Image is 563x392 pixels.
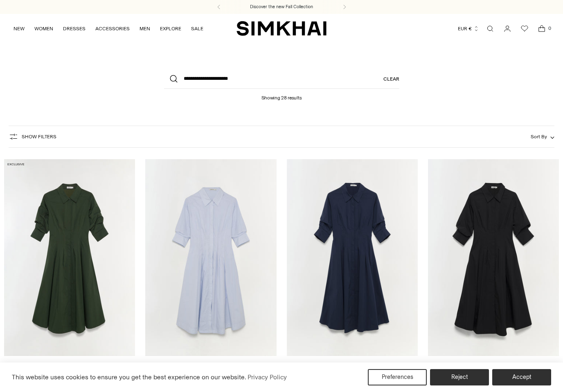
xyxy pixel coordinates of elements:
[546,25,553,32] span: 0
[261,89,302,101] h1: Showing 28 results
[516,20,533,37] a: Wishlist
[160,20,181,38] a: EXPLORE
[458,20,479,38] button: EUR €
[531,134,547,140] span: Sort By
[12,373,246,381] span: This website uses cookies to ensure you get the best experience on our website.
[95,20,130,38] a: ACCESSORIES
[534,20,550,37] a: Open cart modal
[368,369,427,385] button: Preferences
[250,4,313,10] a: Discover the new Fall Collection
[428,159,559,356] a: Signature Jazz Dress
[236,20,327,36] a: SIMKHAI
[14,20,25,38] a: NEW
[492,369,551,385] button: Accept
[287,159,418,356] a: Jazz Dress
[499,20,516,37] a: Go to the account page
[34,20,53,38] a: WOMEN
[531,132,554,141] button: Sort By
[164,69,184,89] button: Search
[145,159,276,356] a: Jazz Cotton Midi Dress
[140,20,150,38] a: MEN
[63,20,86,38] a: DRESSES
[191,20,203,38] a: SALE
[246,371,288,383] a: Privacy Policy (opens in a new tab)
[22,134,56,140] span: Show Filters
[9,130,56,143] button: Show Filters
[383,69,399,89] a: Clear
[4,159,135,356] a: Jazz Cotton Midi Dress
[430,369,489,385] button: Reject
[482,20,498,37] a: Open search modal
